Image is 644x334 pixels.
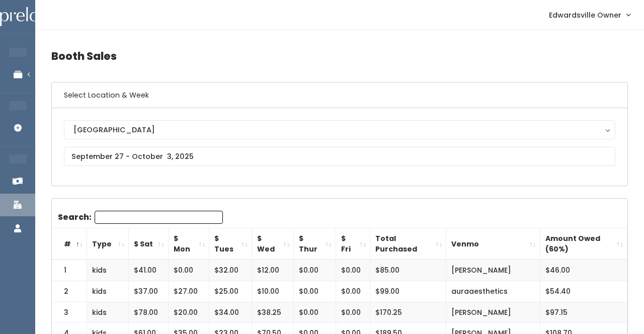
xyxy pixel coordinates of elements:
[540,281,627,302] td: $54.40
[446,302,540,323] td: [PERSON_NAME]
[370,228,446,260] th: Total Purchased: activate to sort column ascending
[129,260,169,281] td: $41.00
[209,260,252,281] td: $32.00
[294,281,336,302] td: $0.00
[446,281,540,302] td: auraaesthetics
[370,260,446,281] td: $85.00
[169,281,209,302] td: $27.00
[540,228,627,260] th: Amount Owed (60%): activate to sort column ascending
[252,260,294,281] td: $12.00
[87,281,129,302] td: kids
[209,228,252,260] th: $ Tues: activate to sort column ascending
[209,302,252,323] td: $34.00
[52,260,87,281] td: 1
[336,302,370,323] td: $0.00
[370,302,446,323] td: $170.25
[446,260,540,281] td: [PERSON_NAME]
[252,302,294,323] td: $38.25
[209,281,252,302] td: $25.00
[95,211,223,224] input: Search:
[87,302,129,323] td: kids
[64,147,615,166] input: September 27 - October 3, 2025
[169,302,209,323] td: $20.00
[252,228,294,260] th: $ Wed: activate to sort column ascending
[294,228,336,260] th: $ Thur: activate to sort column ascending
[540,260,627,281] td: $46.00
[294,302,336,323] td: $0.00
[129,281,169,302] td: $37.00
[129,228,169,260] th: $ Sat: activate to sort column ascending
[52,281,87,302] td: 2
[336,228,370,260] th: $ Fri: activate to sort column ascending
[73,124,606,135] div: [GEOGRAPHIC_DATA]
[294,260,336,281] td: $0.00
[51,42,628,70] h4: Booth Sales
[52,302,87,323] td: 3
[129,302,169,323] td: $78.00
[252,281,294,302] td: $10.00
[540,302,627,323] td: $97.15
[87,228,129,260] th: Type: activate to sort column ascending
[58,211,223,224] label: Search:
[370,281,446,302] td: $99.00
[64,120,615,139] button: [GEOGRAPHIC_DATA]
[336,281,370,302] td: $0.00
[52,228,87,260] th: #: activate to sort column descending
[539,4,640,26] a: Edwardsville Owner
[336,260,370,281] td: $0.00
[87,260,129,281] td: kids
[446,228,540,260] th: Venmo: activate to sort column ascending
[52,82,627,108] h6: Select Location & Week
[549,10,621,21] span: Edwardsville Owner
[169,228,209,260] th: $ Mon: activate to sort column ascending
[169,260,209,281] td: $0.00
